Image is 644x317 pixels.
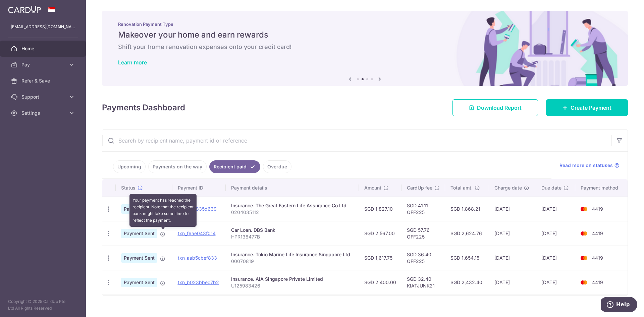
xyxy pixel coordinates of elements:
div: Insurance. Tokio Marine Life Insurance Singapore Ltd [231,251,354,258]
span: Support [21,94,66,100]
td: SGD 1,868.21 [445,197,489,221]
td: [DATE] [489,246,536,270]
div: Insurance. The Great Eastern Life Assurance Co Ltd [231,202,354,209]
span: Pay [21,61,66,68]
span: Charge date [494,184,522,191]
span: 4419 [592,279,603,285]
span: 4419 [592,206,603,212]
p: 0204035112 [231,209,354,216]
img: Bank Card [577,278,591,286]
span: 4419 [592,255,603,261]
img: Bank Card [577,205,591,213]
td: SGD 1,617.75 [359,246,401,270]
div: Car Loan. DBS Bank [231,227,354,233]
img: CardUp [8,5,41,13]
span: Create Payment [571,104,611,112]
td: SGD 2,624.76 [445,221,489,246]
a: Create Payment [546,99,628,116]
th: Payment method [575,179,628,197]
span: Status [121,184,136,191]
td: [DATE] [536,270,575,295]
a: Payments on the way [148,160,207,173]
div: Insurance. AIA Singapore Private Limited [231,276,354,282]
td: [DATE] [536,246,575,270]
span: Total amt. [450,184,473,191]
td: SGD 2,400.00 [359,270,401,295]
input: Search by recipient name, payment id or reference [102,130,611,151]
img: Renovation banner [102,11,628,86]
a: Read more on statuses [559,162,620,169]
th: Payment details [226,179,359,197]
span: Amount [364,184,381,191]
iframe: Opens a widget where you can find more information [601,297,637,314]
a: txn_b023bbec7b2 [178,279,219,285]
span: Settings [21,110,66,116]
td: [DATE] [489,221,536,246]
a: Upcoming [113,160,146,173]
a: txn_f6ae043f014 [178,230,216,236]
span: Payment Sent [121,229,157,238]
p: U125983426 [231,282,354,289]
a: Learn more [118,59,147,66]
span: Due date [541,184,561,191]
td: [DATE] [489,197,536,221]
a: txn_aab5cbef833 [178,255,217,261]
a: txn_ff06835d639 [178,206,217,212]
p: HPR138477B [231,233,354,240]
th: Payment ID [172,179,226,197]
span: Payment Sent [121,204,157,214]
span: Payment Sent [121,278,157,287]
td: SGD 57.76 OFF225 [401,221,445,246]
h6: Shift your home renovation expenses onto your credit card! [118,43,612,51]
td: SGD 41.11 OFF225 [401,197,445,221]
td: SGD 2,432.40 [445,270,489,295]
a: Overdue [263,160,291,173]
div: Your payment has reached the recipient. Note that the recipient bank might take some time to refl... [129,194,197,227]
h4: Payments Dashboard [102,102,185,114]
td: [DATE] [536,197,575,221]
td: SGD 2,567.00 [359,221,401,246]
span: Payment Sent [121,253,157,263]
a: Recipient paid [209,160,260,173]
td: SGD 1,654.15 [445,246,489,270]
span: CardUp fee [407,184,432,191]
td: SGD 32.40 KIATJUNK21 [401,270,445,295]
td: SGD 36.40 OFF225 [401,246,445,270]
img: Bank Card [577,254,591,262]
p: 00070819 [231,258,354,265]
span: Refer & Save [21,77,66,84]
p: Renovation Payment Type [118,21,612,27]
span: Read more on statuses [559,162,613,169]
span: 4419 [592,230,603,236]
h5: Makeover your home and earn rewards [118,30,612,40]
span: Home [21,45,66,52]
span: Download Report [477,104,522,112]
td: SGD 1,827.10 [359,197,401,221]
img: Bank Card [577,229,591,237]
td: [DATE] [489,270,536,295]
td: [DATE] [536,221,575,246]
p: [EMAIL_ADDRESS][DOMAIN_NAME] [11,23,75,30]
a: Download Report [452,99,538,116]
